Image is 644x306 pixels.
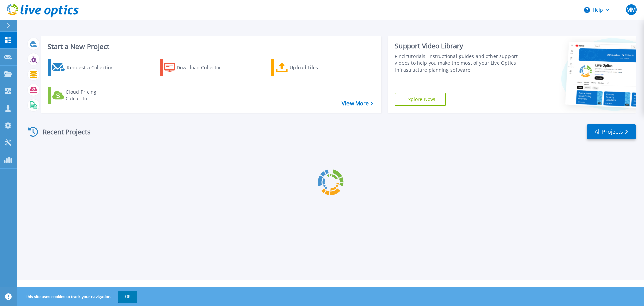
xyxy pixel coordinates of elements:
[48,59,122,76] a: Request a Collection
[271,59,346,76] a: Upload Files
[290,61,343,74] div: Upload Files
[26,124,100,140] div: Recent Projects
[395,53,521,73] div: Find tutorials, instructional guides and other support videos to help you make the most of your L...
[48,87,122,104] a: Cloud Pricing Calculator
[587,124,636,139] a: All Projects
[177,61,230,74] div: Download Collector
[395,93,446,106] a: Explore Now!
[395,42,521,50] div: Support Video Library
[160,59,234,76] a: Download Collector
[66,89,119,102] div: Cloud Pricing Calculator
[118,291,137,303] button: OK
[342,100,373,107] a: View More
[626,7,636,12] span: MM
[48,43,373,50] h3: Start a New Project
[67,61,120,74] div: Request a Collection
[18,291,137,303] span: This site uses cookies to track your navigation.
